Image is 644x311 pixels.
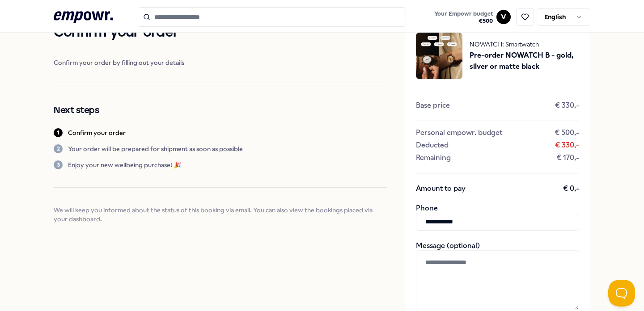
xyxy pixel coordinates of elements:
[556,153,579,162] span: € 170,-
[54,206,387,223] span: We will keep you informed about the status of this booking via email. You can also view the booki...
[54,103,387,118] h2: Next steps
[432,8,495,26] button: Your Empowr budget€500
[555,101,579,110] span: € 330,-
[496,10,511,24] button: V
[54,58,387,67] span: Confirm your order by filling out your details
[416,33,462,79] img: package image
[416,184,466,193] span: Amount to pay
[68,144,243,153] p: Your order will be prepared for shipment as soon as possible
[555,128,579,137] span: € 500,-
[563,184,579,193] span: € 0,-
[434,17,493,25] span: € 500
[416,141,449,150] span: Deducted
[54,144,63,153] div: 2
[470,50,579,72] span: Pre-order NOWATCH B - gold, silver or matte black
[470,39,579,49] span: NOWATCH: Smartwatch
[416,128,502,137] span: Personal empowr. budget
[54,21,387,44] h1: Confirm your order
[434,10,493,17] span: Your Empowr budget
[416,153,451,162] span: Remaining
[68,128,126,137] p: Confirm your order
[138,7,406,27] input: Search for products, categories or subcategories
[54,128,63,137] div: 1
[416,204,579,231] div: Phone
[54,160,63,169] div: 3
[416,101,450,110] span: Base price
[68,160,181,169] p: Enjoy your new wellbeing purchase! 🎉
[555,141,579,150] span: € 330,-
[431,8,496,26] a: Your Empowr budget€500
[608,280,635,307] iframe: Help Scout Beacon - Open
